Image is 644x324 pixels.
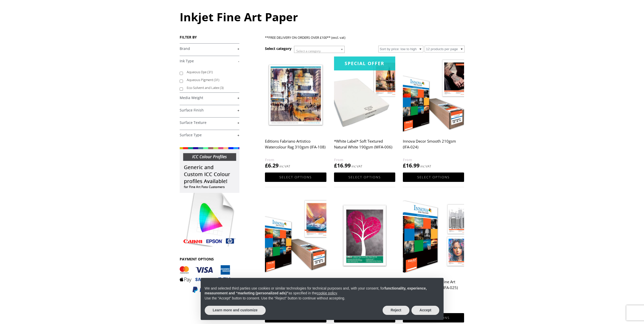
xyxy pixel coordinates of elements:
button: Reject [383,306,409,315]
bdi: 16.99 [403,162,420,169]
a: Select options for “Innova Decor Smooth 210gsm (IFA-024)” [403,173,464,182]
h4: Surface Texture [180,117,239,127]
button: Accept [411,306,440,315]
img: Innova Decor Smooth 210gsm (IFA-024) [403,56,464,133]
span: £ [403,162,406,169]
div: Notice [197,274,448,324]
div: Special Offer [334,56,395,70]
span: (3) [220,85,224,90]
span: Select a category [296,49,321,53]
button: Learn more and customize [205,306,266,315]
h2: Innova Decor Smooth 210gsm (IFA-024) [403,137,464,157]
a: Special Offer*White Label* Soft Textured Natural White 190gsm (WFA-006) £16.99 [334,56,395,169]
label: Aqueous Dye [187,68,235,76]
span: (31) [207,70,213,74]
a: Select options for “*White Label* Soft Textured Natural White 190gsm (WFA-006)” [334,173,395,182]
h4: Brand [180,43,239,53]
h1: Inkjet Fine Art Paper [180,9,465,25]
a: + [180,46,239,51]
h4: Surface Type [180,130,239,140]
a: + [180,133,239,138]
img: Editions Fabriano Artistico Watercolour Rag 310gsm (IFA-108) [265,56,326,133]
a: + [180,108,239,113]
a: Innova Decor Smooth 210gsm (IFA-024) £16.99 [403,56,464,169]
h4: Ink Type [180,56,239,66]
a: + [180,96,239,100]
a: Innova Decor Watercolour Art 245gsm (IFA-023) £17.99 [265,197,326,310]
img: *White Label* Soft Textured Natural White 190gsm (WFA-006) [334,56,395,133]
a: Innova Decor Smooth Fine Art Double Sided 220gsm (IFA-025) £21.99 [403,197,464,310]
p: **FREE DELIVERY ON ORDERS OVER £100** (excl. vat) [265,35,464,41]
img: promo [180,147,239,246]
h4: Media Weight [180,92,239,103]
h3: PAYMENT OPTIONS [180,257,239,261]
a: JetMaster Paper Canvas Effect 165gsm (IFA-129) £20.76 [334,197,395,310]
a: + [180,120,239,125]
a: cookie policy [317,291,337,295]
strong: functionality, experience, measurement and “marketing (personalized ads)” [205,286,427,295]
span: £ [265,162,268,169]
label: Eco-Solvent and Latex [187,84,235,92]
h3: Select category [265,46,292,51]
h2: Editions Fabriano Artistico Watercolour Rag 310gsm (IFA-108) [265,137,326,157]
bdi: 6.29 [265,162,279,169]
bdi: 16.99 [334,162,351,169]
p: We and selected third parties use cookies or similar technologies for technical purposes and, wit... [205,286,440,296]
img: Innova Decor Smooth Fine Art Double Sided 220gsm (IFA-025) [403,197,464,274]
h3: FILTER BY [180,35,239,40]
p: Use the “Accept” button to consent. Use the “Reject” button to continue without accepting. [205,296,440,301]
img: Innova Decor Watercolour Art 245gsm (IFA-023) [265,197,326,274]
img: PAYMENT OPTIONS [180,265,230,293]
span: (31) [214,78,219,82]
a: Editions Fabriano Artistico Watercolour Rag 310gsm (IFA-108) £6.29 [265,56,326,169]
span: £ [334,162,337,169]
h4: Surface Finish [180,105,239,115]
h2: *White Label* Soft Textured Natural White 190gsm (WFA-006) [334,137,395,157]
label: Aqueous Pigment [187,76,235,84]
img: JetMaster Paper Canvas Effect 165gsm (IFA-129) [334,197,395,274]
select: Shop order [378,46,423,52]
a: - [180,59,239,64]
a: Select options for “Editions Fabriano Artistico Watercolour Rag 310gsm (IFA-108)” [265,173,326,182]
